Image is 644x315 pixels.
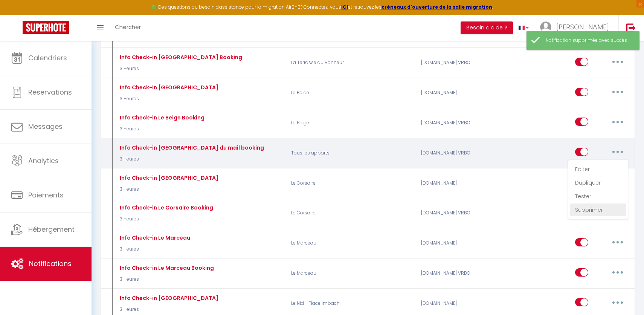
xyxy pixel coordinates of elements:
[29,259,72,268] span: Notifications
[570,163,626,176] a: Editer
[118,216,213,223] p: 3 Heures
[115,23,141,31] span: Chercher
[416,172,503,194] div: [DOMAIN_NAME]
[570,203,626,216] a: Supprimer
[28,122,63,131] span: Messages
[416,232,503,254] div: [DOMAIN_NAME]
[461,21,513,34] button: Besoin d'aide ?
[118,156,264,163] p: 3 Heures
[28,53,67,63] span: Calendriers
[118,83,218,92] div: Info Check-in [GEOGRAPHIC_DATA]
[28,156,59,165] span: Analytics
[118,203,213,212] div: Info Check-in Le Corsaire Booking
[534,15,618,41] a: ... [PERSON_NAME]
[416,202,503,224] div: [DOMAIN_NAME] VRBO
[416,142,503,164] div: [DOMAIN_NAME] VRBO
[286,263,416,284] p: Le Marceau
[118,306,218,313] p: 3 Heures
[570,176,626,189] a: Dupliquer
[118,113,204,122] div: Info Check-in Le Beige Booking
[118,53,242,61] div: Info Check-in [GEOGRAPHIC_DATA] Booking
[118,264,214,272] div: Info Check-in Le Marceau Booking
[118,65,242,72] p: 3 Heures
[118,125,204,133] p: 3 Heures
[382,4,492,10] a: créneaux d'ouverture de la salle migration
[416,52,503,74] div: [DOMAIN_NAME] VRBO
[286,142,416,164] p: Tous les apparts
[118,246,190,253] p: 3 Heures
[118,276,214,283] p: 3 Heures
[286,292,416,314] p: Le Nid - Place Imbach
[286,82,416,104] p: Le Beige
[6,3,29,26] button: Ouvrir le widget de chat LiveChat
[28,225,75,234] span: Hébergement
[28,87,72,97] span: Réservations
[286,232,416,254] p: Le Marceau
[341,4,348,10] a: ICI
[286,202,416,224] p: Le Corsaire
[118,294,218,302] div: Info Check-in [GEOGRAPHIC_DATA]
[540,21,551,33] img: ...
[118,144,264,152] div: Info Check-in [GEOGRAPHIC_DATA] du mail booking
[416,112,503,134] div: [DOMAIN_NAME] VRBO
[23,21,69,34] img: Super Booking
[286,112,416,134] p: Le Beige
[416,82,503,104] div: [DOMAIN_NAME]
[626,23,636,32] img: logout
[118,95,218,102] p: 3 Heures
[570,190,626,203] a: Tester
[118,174,218,182] div: Info Check-in [GEOGRAPHIC_DATA]
[556,22,609,32] span: [PERSON_NAME]
[286,52,416,74] p: La Terrasse du Bonheur
[286,172,416,194] p: Le Corsaire
[109,15,147,41] a: Chercher
[28,190,64,200] span: Paiements
[118,234,190,242] div: Info Check-in Le Marceau
[416,292,503,314] div: [DOMAIN_NAME]
[546,37,632,44] div: Notification supprimée avec succès
[416,263,503,284] div: [DOMAIN_NAME] VRBO
[118,186,218,193] p: 3 Heures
